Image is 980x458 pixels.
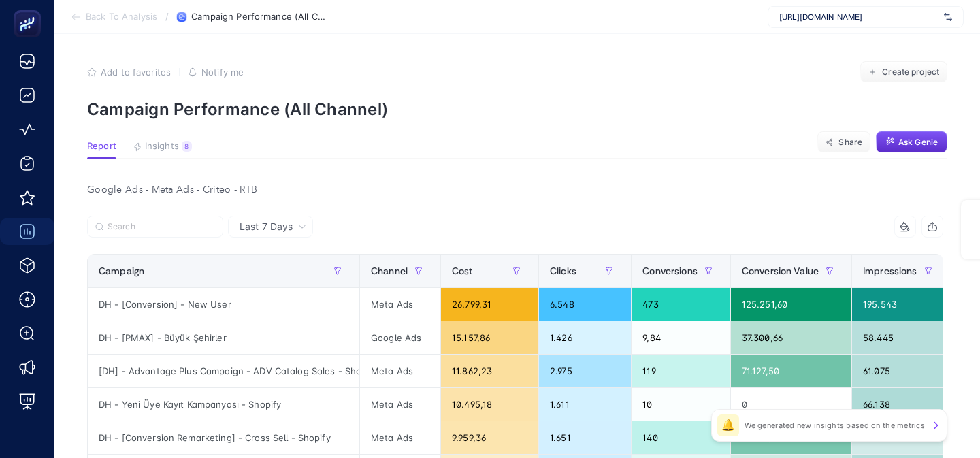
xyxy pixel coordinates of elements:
div: 66.138 [852,388,950,421]
div: 1.611 [539,388,631,421]
div: DH - [PMAX] - Büyük Şehirler [88,321,359,354]
div: 1.426 [539,321,631,354]
span: Last 7 Days [240,220,293,233]
div: 9.959,36 [441,421,538,454]
div: DH - [Conversion Remarketing] - Cross Sell - Shopify [88,421,359,454]
div: 58.445 [852,321,950,354]
span: Cost [452,265,473,276]
div: 140 [632,421,730,454]
div: 11.862,23 [441,355,538,387]
span: Impressions [863,265,917,276]
div: Meta Ads [360,388,440,421]
span: / [165,11,169,22]
div: 1.651 [539,421,631,454]
div: 8 [182,141,192,152]
div: Meta Ads [360,421,440,454]
p: We generated new insights based on the metrics [745,420,925,431]
div: 195.543 [852,288,950,321]
div: 61.075 [852,355,950,387]
span: Insights [145,141,179,152]
span: Add to favorites [101,67,171,78]
button: Ask Genie [876,131,947,153]
span: Clicks [550,265,576,276]
div: DH - [Conversion] - New User [88,288,359,321]
span: Ask Genie [898,137,938,148]
div: 473 [632,288,730,321]
div: 9,84 [632,321,730,354]
div: 125.251,60 [731,288,851,321]
div: 37.300,66 [731,321,851,354]
div: 10.495,18 [441,388,538,421]
span: Campaign Performance (All Channel) [191,12,327,22]
img: svg%3e [944,10,952,24]
span: Conversion Value [742,265,819,276]
div: 2.975 [539,355,631,387]
div: Meta Ads [360,355,440,387]
div: 6.548 [539,288,631,321]
div: 119 [632,355,730,387]
span: Conversions [642,265,698,276]
div: Meta Ads [360,288,440,321]
div: [DH] - Advantage Plus Campaign - ADV Catalog Sales - Shopify - NEW [88,355,359,387]
div: 15.157,86 [441,321,538,354]
div: DH - Yeni Üye Kayıt Kampanyası - Shopify [88,388,359,421]
div: 71.127,50 [731,355,851,387]
div: Google Ads [360,321,440,354]
span: [URL][DOMAIN_NAME] [779,12,938,22]
div: 26.799,31 [441,288,538,321]
div: 0 [731,388,851,421]
p: Campaign Performance (All Channel) [87,99,947,119]
span: Campaign [99,265,144,276]
div: 10 [632,388,730,421]
input: Search [108,222,215,232]
span: Share [838,137,862,148]
button: Add to favorites [87,67,171,78]
button: Create project [860,61,947,83]
span: Back To Analysis [86,12,157,22]
button: Notify me [188,67,244,78]
div: 🔔 [717,414,739,436]
span: Channel [371,265,408,276]
div: Google Ads - Meta Ads - Criteo - RTB [76,180,954,199]
span: Report [87,141,116,152]
span: Notify me [201,67,244,78]
button: Share [817,131,870,153]
span: Create project [882,67,939,78]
